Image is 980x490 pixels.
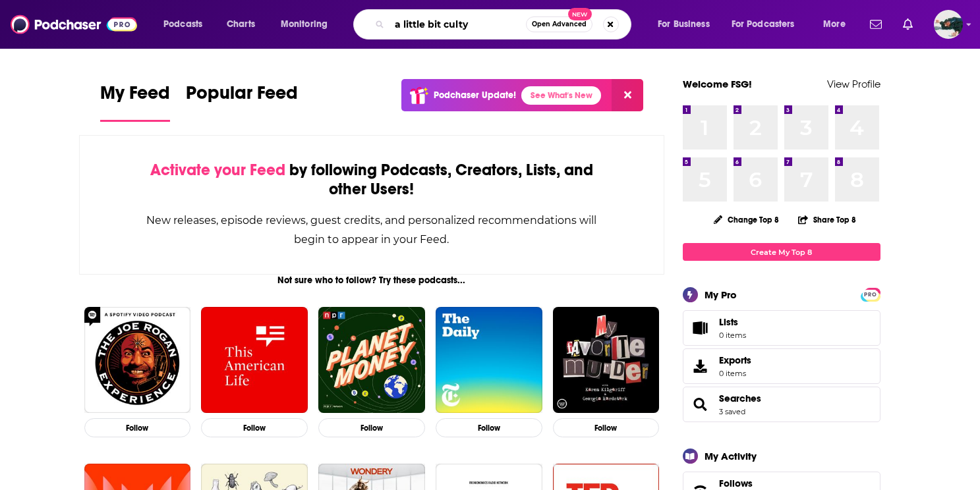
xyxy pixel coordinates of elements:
button: Share Top 8 [797,207,857,232]
span: Exports [719,354,751,366]
button: Follow [201,418,308,437]
span: Logged in as fsg.publicity [934,10,963,39]
button: Follow [84,418,191,437]
span: For Business [658,15,710,34]
span: New [568,8,592,20]
img: This American Life [201,307,308,414]
span: 0 items [719,331,746,340]
span: Podcasts [163,15,202,34]
img: My Favorite Murder with Karen Kilgariff and Georgia Hardstark [553,307,660,414]
a: View Profile [827,78,880,90]
span: More [823,15,846,34]
div: Search podcasts, credits, & more... [366,9,644,40]
span: Searches [683,387,880,422]
span: Lists [687,319,714,337]
a: PRO [863,289,879,299]
div: New releases, episode reviews, guest credits, and personalized recommendations will begin to appe... [146,211,598,249]
a: See What's New [521,86,601,105]
span: PRO [863,290,879,300]
a: Create My Top 8 [683,243,880,261]
span: Open Advanced [532,21,587,28]
div: My Pro [705,288,737,301]
a: Show notifications dropdown [865,13,887,36]
button: open menu [814,14,862,35]
img: Planet Money [318,307,425,414]
button: open menu [723,14,814,35]
input: Search podcasts, credits, & more... [389,14,526,35]
button: Follow [436,418,542,437]
span: For Podcasters [732,15,795,34]
a: My Feed [100,82,170,122]
div: Not sure who to follow? Try these podcasts... [79,275,665,286]
a: Lists [683,310,880,346]
button: Show profile menu [934,10,963,39]
button: Follow [553,418,660,437]
span: Follows [719,477,753,489]
span: Lists [719,316,738,328]
button: Follow [318,418,425,437]
a: Popular Feed [186,82,298,122]
span: Lists [719,316,746,328]
button: Open AdvancedNew [526,16,592,32]
a: Searches [719,393,761,404]
span: Popular Feed [186,82,298,112]
span: Exports [687,357,714,375]
a: Searches [687,395,714,414]
div: My Activity [705,450,757,462]
span: Charts [227,15,255,34]
a: Charts [218,14,263,35]
a: Welcome FSG! [683,78,752,90]
a: Follows [719,477,840,489]
span: Monitoring [281,15,328,34]
div: by following Podcasts, Creators, Lists, and other Users! [146,161,598,199]
img: User Profile [934,10,963,39]
a: Exports [683,348,880,384]
button: Change Top 8 [706,211,788,228]
img: The Joe Rogan Experience [84,307,191,414]
p: Podchaser Update! [434,90,516,101]
a: 3 saved [719,407,745,416]
button: open menu [154,14,219,35]
span: My Feed [100,82,170,112]
span: Activate your Feed [150,160,285,180]
button: open menu [649,14,726,35]
img: The Daily [436,307,542,414]
span: 0 items [719,369,751,378]
img: Podchaser - Follow, Share and Rate Podcasts [11,12,137,37]
a: Show notifications dropdown [898,13,918,36]
button: open menu [272,14,345,35]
